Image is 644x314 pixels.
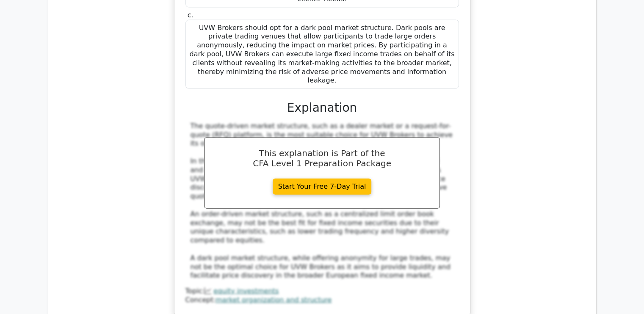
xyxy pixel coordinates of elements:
[191,101,454,115] h3: Explanation
[216,296,332,304] a: market organization and structure
[185,287,459,296] div: Topic:
[185,20,459,89] div: UVW Brokers should opt for a dark pool market structure. Dark pools are private trading venues th...
[188,11,193,19] span: c.
[191,122,454,280] div: The quote-driven market structure, such as a dealer market or a request-for-quote (RFQ) platform,...
[273,179,372,195] a: Start Your Free 7-Day Trial
[185,296,459,305] div: Concept:
[213,287,279,295] a: equity investments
